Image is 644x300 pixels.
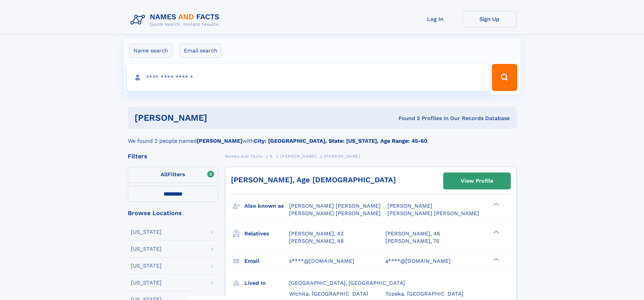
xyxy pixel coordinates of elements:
span: [GEOGRAPHIC_DATA], [GEOGRAPHIC_DATA] [289,280,405,286]
span: Topeka, [GEOGRAPHIC_DATA] [385,291,463,297]
label: Filters [128,167,218,183]
label: Email search [180,44,222,58]
a: [PERSON_NAME], 48 [289,237,344,245]
span: All [161,171,168,178]
div: ❯ [492,257,500,261]
div: [US_STATE] [131,229,162,235]
a: View Profile [444,173,510,189]
span: Wichita, [GEOGRAPHIC_DATA] [289,291,368,297]
div: Browse Locations [128,210,218,216]
div: Filters [128,153,218,159]
span: [PERSON_NAME] [324,154,360,159]
span: [PERSON_NAME] [280,154,316,159]
a: B [270,152,273,160]
button: Search Button [492,64,517,91]
h3: Also known as [244,200,289,212]
span: [PERSON_NAME] [387,203,432,209]
span: [PERSON_NAME] [PERSON_NAME] [289,210,381,216]
h3: Email [244,255,289,267]
div: [US_STATE] [131,263,162,269]
b: [PERSON_NAME] [197,138,242,144]
div: [US_STATE] [131,246,162,252]
a: Sign Up [462,11,517,27]
a: [PERSON_NAME] [280,152,316,160]
input: search input [127,64,489,91]
span: [PERSON_NAME] [PERSON_NAME] [289,203,381,209]
span: [PERSON_NAME] [PERSON_NAME] [387,210,479,216]
a: Names and Facts [225,152,262,160]
a: [PERSON_NAME], 46 [385,230,440,237]
a: [PERSON_NAME], 42 [289,230,343,237]
h3: Lived in [244,277,289,289]
span: B [270,154,273,159]
a: [PERSON_NAME], 75 [385,237,439,245]
label: Name search [129,44,172,58]
div: We found 2 people named with . [128,129,517,145]
a: [PERSON_NAME], Age [DEMOGRAPHIC_DATA] [231,176,396,184]
h3: Relatives [244,228,289,239]
b: City: [GEOGRAPHIC_DATA], State: [US_STATE], Age Range: 45-60 [254,138,427,144]
img: Logo Names and Facts [128,11,225,29]
div: ❯ [492,202,500,207]
a: Log In [408,11,462,27]
h1: [PERSON_NAME] [135,114,303,122]
div: [US_STATE] [131,280,162,285]
div: Found 2 Profiles In Our Records Database [303,115,510,122]
div: View Profile [461,173,493,189]
div: ❯ [492,230,500,234]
